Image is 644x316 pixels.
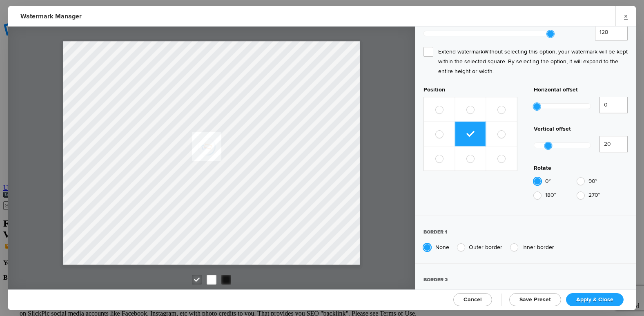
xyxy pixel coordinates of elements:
[576,296,613,303] span: Apply & Close
[615,6,636,26] a: ×
[519,296,551,303] span: Save Preset
[534,86,578,97] span: Horizontal offset
[423,47,628,76] span: Extend watermark
[435,244,449,251] span: None
[469,244,502,251] span: Outer border
[588,191,600,198] span: 270°
[534,125,571,136] span: Vertical offset
[423,229,447,243] span: Border 1
[588,178,597,185] span: 90°
[438,48,628,75] span: Without selecting this option, your watermark will be kept within the selected square. By selecti...
[566,293,624,306] a: Apply & Close
[545,191,556,198] span: 180°
[464,296,482,303] span: Cancel
[423,277,448,290] span: Border 2
[522,244,554,251] span: Inner border
[20,6,410,27] h2: Watermark Manager
[509,293,561,306] a: Save Preset
[545,178,550,185] span: 0°
[423,86,445,97] span: Position
[534,165,551,175] span: Rotate
[453,293,492,306] a: Cancel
